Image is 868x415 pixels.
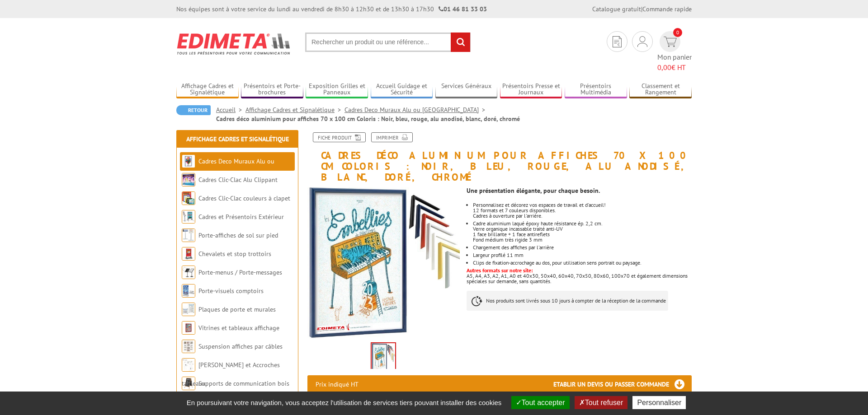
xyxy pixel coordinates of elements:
p: Prix indiqué HT [316,375,359,393]
a: Classement et Rangement [629,82,692,97]
a: Cadres Deco Muraux Alu ou [GEOGRAPHIC_DATA] [344,106,489,114]
img: Cimaises et Accroches tableaux [182,358,195,372]
input: rechercher [451,33,470,52]
img: Plaques de porte et murales [182,303,195,316]
a: Cadres Deco Muraux Alu ou [GEOGRAPHIC_DATA] [182,157,274,184]
img: Cadres et Présentoirs Extérieur [182,210,195,224]
div: | [592,5,692,14]
a: Plaques de porte et murales [198,305,276,313]
img: Cadres Deco Muraux Alu ou Bois [182,154,195,168]
a: Porte-menus / Porte-messages [198,268,282,276]
a: Présentoirs Multimédia [565,82,627,97]
img: devis rapide [637,36,647,47]
a: Suspension affiches par câbles [198,342,283,350]
a: Cadres Clic-Clac couleurs à clapet [198,194,290,202]
img: Vitrines et tableaux affichage [182,321,195,335]
img: devis rapide [664,37,677,47]
img: Suspension affiches par câbles [182,340,195,353]
a: Cadres Clic-Clac Alu Clippant [198,176,278,184]
a: Chevalets et stop trottoirs [198,250,271,258]
h1: Cadres déco aluminium pour affiches 70 x 100 cm Coloris : Noir, bleu, rouge, alu anodisé, blanc, ... [301,132,698,183]
img: Chevalets et stop trottoirs [182,247,195,261]
li: Largeur profilé 11 mm [473,252,692,258]
li: Cadres déco aluminium pour affiches 70 x 100 cm Coloris : Noir, bleu, rouge, alu anodisé, blanc, ... [216,114,520,123]
a: Supports de communication bois [198,379,289,387]
img: devis rapide [613,36,622,47]
a: Présentoirs et Porte-brochures [241,82,303,97]
a: Services Généraux [435,82,498,97]
a: Accueil Guidage et Sécurité [371,82,433,97]
a: Catalogue gratuit [592,5,641,13]
input: Rechercher un produit ou une référence... [305,33,471,52]
a: Retour [176,105,211,115]
span: € HT [657,62,692,73]
font: Autres formats sur notre site: [467,267,533,274]
li: Chargement des affiches par l'arrière [473,245,692,250]
h3: Etablir un devis ou passer commande [553,375,692,393]
img: Porte-affiches de sol sur pied [182,228,195,242]
a: Imprimer [371,132,413,142]
a: [PERSON_NAME] et Accroches tableaux [182,361,280,387]
a: Affichage Cadres et Signalétique [245,106,344,114]
a: Vitrines et tableaux affichage [198,324,279,332]
p: Nos produits sont livrés sous 10 jours à compter de la réception de la commande [467,291,668,311]
a: Exposition Grilles et Panneaux [306,82,368,97]
img: panneaux_cadres_21837nr_1.jpg [372,343,395,371]
a: Fiche produit [313,132,366,142]
span: 0 [673,28,682,37]
img: Cadres Clic-Clac couleurs à clapet [182,191,195,205]
strong: Une présentation élégante, pour chaque besoin. [467,187,600,195]
a: Affichage Cadres et Signalétique [186,135,289,143]
img: Edimeta [176,27,292,61]
a: devis rapide 0 Mon panier 0,00€ HT [657,31,692,73]
div: Nos équipes sont à votre service du lundi au vendredi de 8h30 à 12h30 et de 13h30 à 17h30 [176,5,487,14]
a: Accueil [216,106,245,114]
p: A5, A4, A3, A2, A1, A0 et 40x30, 50x40, 60x40, 70x50, 80x60, 100x70 et également dimensions spéci... [467,273,692,284]
a: Cadres et Présentoirs Extérieur [198,213,284,221]
img: panneaux_cadres_21837nr_1.jpg [307,187,460,339]
a: Porte-affiches de sol sur pied [198,231,278,239]
img: Porte-visuels comptoirs [182,284,195,298]
span: Mon panier [657,52,692,73]
button: Tout refuser [575,396,627,409]
span: En poursuivant votre navigation, vous acceptez l'utilisation de services tiers pouvant installer ... [182,399,506,406]
button: Personnaliser (fenêtre modale) [632,396,686,409]
a: Affichage Cadres et Signalétique [176,82,239,97]
a: Porte-visuels comptoirs [198,287,264,295]
strong: 01 46 81 33 03 [439,5,487,13]
li: Clips de fixation-accrochage au dos, pour utilisation sens portrait ou paysage. [473,260,692,266]
li: Cadre aluminium laqué époxy haute résistance ép. 2,2 cm. Verre organique incassable traité anti-U... [473,221,692,242]
button: Tout accepter [511,396,570,409]
a: Commande rapide [642,5,692,13]
a: Présentoirs Presse et Journaux [500,82,562,97]
li: Personnalisez et décorez vos espaces de travail et d'accueil! 12 formats et 7 couleurs disponible... [473,202,692,219]
img: Porte-menus / Porte-messages [182,266,195,279]
span: 0,00 [657,63,671,72]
